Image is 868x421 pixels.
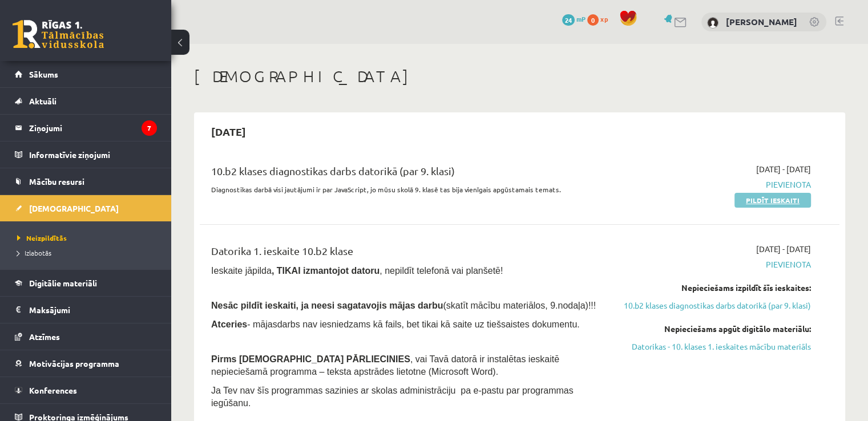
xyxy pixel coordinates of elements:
[756,243,811,255] span: [DATE] - [DATE]
[15,297,157,323] a: Maksājumi
[211,163,605,184] div: 10.b2 klases diagnostikas darbs datorikā (par 9. klasi)
[562,14,575,26] span: 24
[211,184,605,195] p: Diagnostikas darbā visi jautājumi ir par JavaScript, jo mūsu skolā 9. klasē tas bija vienīgais ap...
[194,67,845,86] h1: [DEMOGRAPHIC_DATA]
[29,297,157,323] legend: Maksājumi
[15,115,157,141] a: Ziņojumi7
[17,233,160,243] a: Neizpildītās
[15,88,157,114] a: Aktuāli
[623,323,811,335] div: Nepieciešams apgūt digitālo materiālu:
[15,61,157,87] a: Sākums
[623,258,811,270] span: Pievienota
[211,354,410,364] span: Pirms [DEMOGRAPHIC_DATA] PĀRLIECINIES
[142,120,157,136] i: 7
[587,14,613,23] a: 0 xp
[29,115,157,141] legend: Ziņojumi
[29,176,84,187] span: Mācību resursi
[29,69,58,79] span: Sākums
[17,233,67,242] span: Neizpildītās
[29,358,119,369] span: Motivācijas programma
[623,179,811,191] span: Pievienota
[17,248,51,257] span: Izlabotās
[726,16,797,27] a: [PERSON_NAME]
[272,266,380,276] b: , TIKAI izmantojot datoru
[15,350,157,377] a: Motivācijas programma
[562,14,586,23] a: 24 mP
[15,168,157,195] a: Mācību resursi
[29,96,56,106] span: Aktuāli
[29,141,157,168] legend: Informatīvie ziņojumi
[734,193,811,208] a: Pildīt ieskaiti
[15,377,157,403] a: Konferences
[15,270,157,296] a: Digitālie materiāli
[15,323,157,350] a: Atzīmes
[15,195,157,221] a: [DEMOGRAPHIC_DATA]
[600,14,608,23] span: xp
[29,385,77,395] span: Konferences
[29,331,60,342] span: Atzīmes
[211,319,247,329] b: Atceries
[623,299,811,311] a: 10.b2 klases diagnostikas darbs datorikā (par 9. klasi)
[576,14,586,23] span: mP
[211,386,574,408] span: Ja Tev nav šīs programmas sazinies ar skolas administrāciju pa e-pastu par programmas iegūšanu.
[211,301,443,310] span: Nesāc pildīt ieskaiti, ja neesi sagatavojis mājas darbu
[443,301,596,310] span: (skatīt mācību materiālos, 9.nodaļa)!!!
[29,203,119,213] span: [DEMOGRAPHIC_DATA]
[211,354,559,377] span: , vai Tavā datorā ir instalētas ieskaitē nepieciešamā programma – teksta apstrādes lietotne (Micr...
[17,248,160,258] a: Izlabotās
[211,319,580,329] span: - mājasdarbs nav iesniedzams kā fails, bet tikai kā saite uz tiešsaistes dokumentu.
[13,20,104,48] a: Rīgas 1. Tālmācības vidusskola
[211,243,605,264] div: Datorika 1. ieskaite 10.b2 klase
[623,282,811,294] div: Nepieciešams izpildīt šīs ieskaites:
[29,278,97,288] span: Digitālie materiāli
[623,341,811,353] a: Datorikas - 10. klases 1. ieskaites mācību materiāls
[211,266,503,276] span: Ieskaite jāpilda , nepildīt telefonā vai planšetē!
[587,14,599,26] span: 0
[707,17,718,29] img: Rūta Spriņģe
[15,141,157,168] a: Informatīvie ziņojumi
[756,163,811,175] span: [DATE] - [DATE]
[200,118,257,145] h2: [DATE]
